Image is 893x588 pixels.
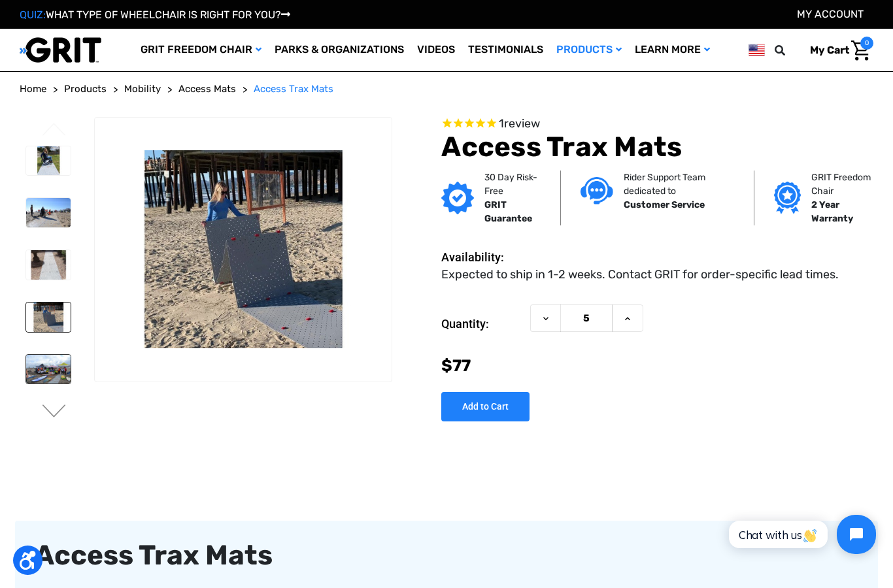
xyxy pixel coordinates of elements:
h1: Access Trax Mats [441,131,873,163]
img: us.png [749,42,765,58]
input: Search [781,37,800,64]
dt: Availability: [441,248,524,266]
span: 0 [860,37,873,50]
span: review [504,116,540,131]
div: Access Trax Mats [35,540,858,570]
input: Add to Cart [441,392,530,421]
img: Access Trax Mats [26,355,71,384]
p: GRIT Freedom Chair [811,171,878,198]
iframe: Tidio Chat [715,504,887,565]
label: Quantity: [441,304,524,344]
a: Account [797,8,864,20]
img: Access Trax Mats [26,302,71,332]
span: Rated 5.0 out of 5 stars 1 reviews [441,117,873,131]
img: GRIT Guarantee [441,182,474,214]
nav: Breadcrumb [20,82,873,97]
dd: Expected to ship in 1-2 weeks. Contact GRIT for order-specific lead times. [441,266,839,284]
strong: Customer Service [624,199,705,210]
span: Access Mats [178,83,236,95]
a: Testimonials [462,29,550,71]
a: Access Mats [178,82,236,97]
a: Products [64,82,107,97]
span: My Cart [810,44,849,56]
img: Access Trax Mats [26,146,71,176]
a: Videos [411,29,462,71]
a: Parks & Organizations [268,29,411,71]
p: Rider Support Team dedicated to [624,171,734,198]
img: Grit freedom [774,182,801,214]
span: 1 reviews [499,116,540,131]
a: GRIT Freedom Chair [134,29,268,71]
a: Cart with 0 items [800,37,873,64]
button: Go to slide 2 of 6 [41,404,68,420]
span: Home [20,83,46,95]
button: Go to slide 6 of 6 [41,123,68,139]
img: GRIT All-Terrain Wheelchair and Mobility Equipment [20,37,101,63]
a: Access Trax Mats [254,82,333,97]
img: Access Trax Mats [26,198,71,227]
span: QUIZ: [20,8,46,21]
img: Cart [851,41,870,61]
strong: GRIT Guarantee [484,199,532,224]
img: Access Trax Mats [95,150,392,348]
p: 30 Day Risk-Free [484,171,540,198]
img: Customer service [581,177,613,204]
a: QUIZ:WHAT TYPE OF WHEELCHAIR IS RIGHT FOR YOU? [20,8,290,21]
span: Mobility [124,83,161,95]
a: Mobility [124,82,161,97]
strong: 2 Year Warranty [811,199,853,224]
a: Home [20,82,46,97]
span: $77 [441,356,471,375]
a: Learn More [628,29,716,71]
span: Products [64,83,107,95]
img: Access Trax Mats [26,250,71,280]
span: Access Trax Mats [254,83,333,95]
a: Products [550,29,628,71]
